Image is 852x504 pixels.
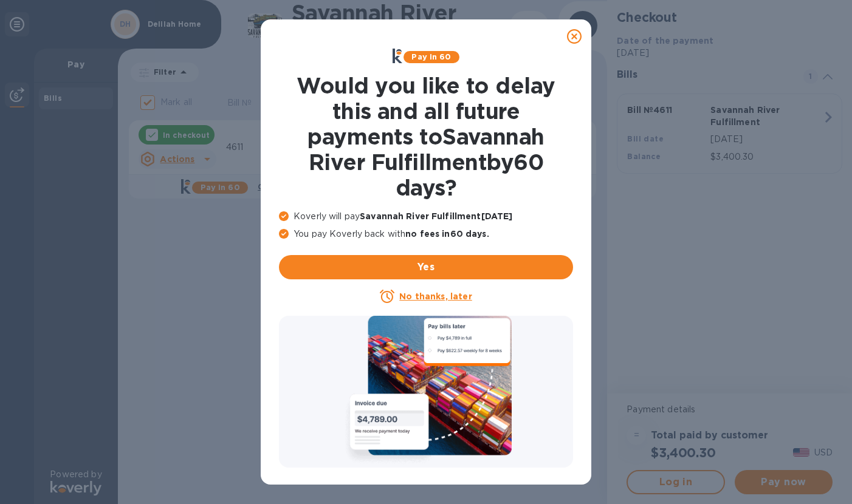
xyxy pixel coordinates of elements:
p: Koverly will pay [279,210,573,223]
p: You pay Koverly back with [279,228,573,240]
b: Savannah River Fulfillment [DATE] [360,211,512,221]
span: Yes [289,260,563,274]
h1: Would you like to delay this and all future payments to Savannah River Fulfillment by 60 days ? [279,73,573,200]
u: No thanks, later [399,291,472,301]
b: no fees in 60 days . [405,229,489,239]
button: Yes [279,255,573,279]
b: Pay in 60 [411,52,451,61]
